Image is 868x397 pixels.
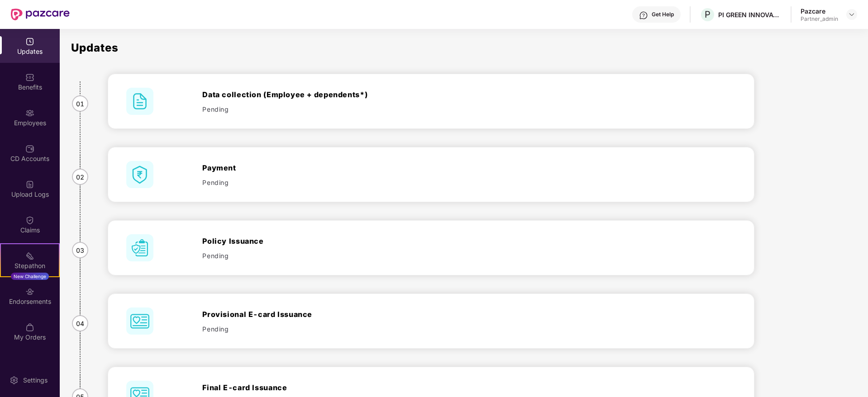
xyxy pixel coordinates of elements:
[202,89,583,100] div: Data collection (Employee + dependents*)
[202,104,229,114] span: Pending
[652,11,674,18] div: Get Help
[25,216,34,225] img: svg+xml;base64,PHN2ZyBpZD0iQ2xhaW0iIHhtbG5zPSJodHRwOi8vd3d3LnczLm9yZy8yMDAwL3N2ZyIgd2lkdGg9IjIwIi...
[639,11,648,20] img: svg+xml;base64,PHN2ZyBpZD0iSGVscC0zMngzMiIgeG1sbnM9Imh0dHA6Ly93d3cudzMub3JnLzIwMDAvc3ZnIiB3aWR0aD...
[11,9,70,20] img: New Pazcare Logo
[848,11,855,18] img: svg+xml;base64,PHN2ZyBpZD0iRHJvcGRvd24tMzJ4MzIiIHhtbG5zPSJodHRwOi8vd3d3LnczLm9yZy8yMDAwL3N2ZyIgd2...
[202,382,583,393] div: Final E-card Issuance
[25,287,34,296] img: svg+xml;base64,PHN2ZyBpZD0iRW5kb3JzZW1lbnRzIiB4bWxucz0iaHR0cDovL3d3dy53My5vcmcvMjAwMC9zdmciIHdpZH...
[1,261,59,270] div: Stepathon
[801,15,838,23] div: Partner_admin
[202,178,229,187] span: Pending
[202,236,583,246] div: Policy Issuance
[25,73,34,82] img: svg+xml;base64,PHN2ZyBpZD0iQmVuZWZpdHMiIHhtbG5zPSJodHRwOi8vd3d3LnczLm9yZy8yMDAwL3N2ZyIgd2lkdGg9Ij...
[10,376,19,385] img: svg+xml;base64,PHN2ZyBpZD0iU2V0dGluZy0yMHgyMCIgeG1sbnM9Imh0dHA6Ly93d3cudzMub3JnLzIwMDAvc3ZnIiB3aW...
[705,9,711,20] span: P
[11,273,49,280] div: New Challenge
[72,169,88,185] span: 02
[202,251,229,260] span: Pending
[72,242,88,258] span: 03
[202,309,583,320] div: Provisional E-card Issuance
[25,37,34,46] img: svg+xml;base64,PHN2ZyBpZD0iVXBkYXRlZCIgeG1sbnM9Imh0dHA6Ly93d3cudzMub3JnLzIwMDAvc3ZnIiB3aWR0aD0iMj...
[202,324,229,334] span: Pending
[126,161,153,188] img: svg+xml;base64,PHN2ZyB4bWxucz0iaHR0cDovL3d3dy53My5vcmcvMjAwMC9zdmciIHdpZHRoPSI2MCIgaGVpZ2h0PSI2MC...
[126,307,153,335] img: svg+xml;base64,PHN2ZyB4bWxucz0iaHR0cDovL3d3dy53My5vcmcvMjAwMC9zdmciIHdpZHRoPSI2MCIgaGVpZ2h0PSI2MC...
[25,180,34,189] img: svg+xml;base64,PHN2ZyBpZD0iVXBsb2FkX0xvZ3MiIGRhdGEtbmFtZT0iVXBsb2FkIExvZ3MiIHhtbG5zPSJodHRwOi8vd3...
[801,7,838,15] div: Pazcare
[126,88,153,115] img: svg+xml;base64,PHN2ZyB4bWxucz0iaHR0cDovL3d3dy53My5vcmcvMjAwMC9zdmciIHdpZHRoPSI2MCIgaGVpZ2h0PSI2MC...
[126,234,153,261] img: svg+xml;base64,PHN2ZyB4bWxucz0iaHR0cDovL3d3dy53My5vcmcvMjAwMC9zdmciIHdpZHRoPSI2MCIgaGVpZ2h0PSI2MC...
[72,315,88,331] span: 04
[71,43,861,53] p: Updates
[25,323,34,332] img: svg+xml;base64,PHN2ZyBpZD0iTXlfT3JkZXJzIiBkYXRhLW5hbWU9Ik15IE9yZGVycyIgeG1sbnM9Imh0dHA6Ly93d3cudz...
[20,376,50,385] div: Settings
[25,251,34,260] img: svg+xml;base64,PHN2ZyB4bWxucz0iaHR0cDovL3d3dy53My5vcmcvMjAwMC9zdmciIHdpZHRoPSIyMSIgaGVpZ2h0PSIyMC...
[202,162,583,173] div: Payment
[25,109,34,118] img: svg+xml;base64,PHN2ZyBpZD0iRW1wbG95ZWVzIiB4bWxucz0iaHR0cDovL3d3dy53My5vcmcvMjAwMC9zdmciIHdpZHRoPS...
[72,95,88,112] span: 01
[718,10,782,19] div: PI GREEN INNOVATIONS PRIVATE LIMITED
[25,144,34,153] img: svg+xml;base64,PHN2ZyBpZD0iQ0RfQWNjb3VudHMiIGRhdGEtbmFtZT0iQ0QgQWNjb3VudHMiIHhtbG5zPSJodHRwOi8vd3...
